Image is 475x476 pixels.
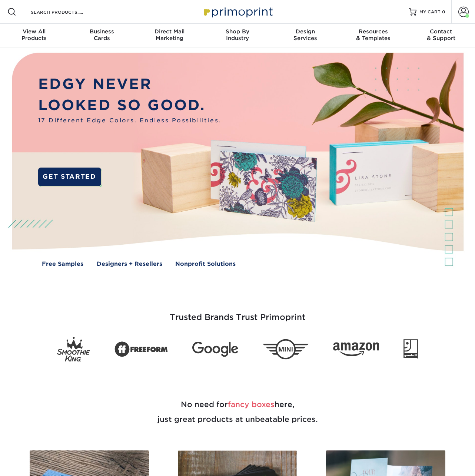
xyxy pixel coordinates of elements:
div: & Templates [339,28,407,42]
img: Primoprint [200,4,275,20]
span: 0 [442,9,445,14]
div: Industry [203,28,271,42]
span: MY CART [419,9,441,15]
a: Free Samples [42,260,83,268]
div: Cards [68,28,136,42]
input: SEARCH PRODUCTS..... [30,7,102,16]
span: Design [272,28,339,35]
span: Business [68,28,136,35]
img: Smoothie King [57,337,90,362]
span: Shop By [203,28,271,35]
a: Contact& Support [407,24,475,47]
a: DesignServices [272,24,339,47]
a: Resources& Templates [339,24,407,47]
a: GET STARTED [38,168,101,186]
span: Direct Mail [136,28,203,35]
a: Shop ByIndustry [203,24,271,47]
img: Google [192,342,238,357]
img: Amazon [333,342,379,356]
div: & Support [407,28,475,42]
h2: No need for here, just great products at unbeatable prices. [21,379,454,444]
span: 17 Different Edge Colors. Endless Possibilities. [38,116,221,125]
p: LOOKED SO GOOD. [38,95,221,116]
img: Mini [263,339,309,360]
span: Resources [339,28,407,35]
div: Services [272,28,339,42]
a: Nonprofit Solutions [175,260,236,268]
span: Contact [407,28,475,35]
a: Direct MailMarketing [136,24,203,47]
p: EDGY NEVER [38,73,221,95]
img: Goodwill [403,339,418,359]
div: Marketing [136,28,203,42]
img: Freeform [114,337,168,361]
a: Designers + Resellers [97,260,162,268]
h3: Trusted Brands Trust Primoprint [21,295,454,331]
span: fancy boxes [228,400,275,409]
a: BusinessCards [68,24,136,47]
